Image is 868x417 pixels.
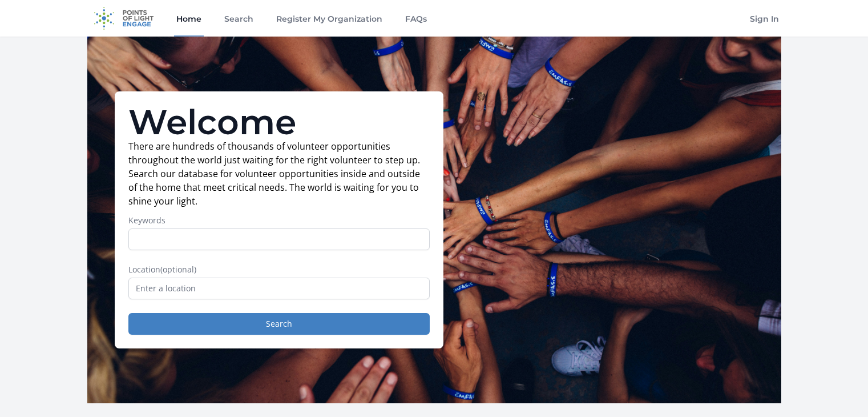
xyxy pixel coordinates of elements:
label: Location [128,264,430,275]
button: Search [128,313,430,335]
span: (optional) [160,264,196,275]
p: There are hundreds of thousands of volunteer opportunities throughout the world just waiting for ... [128,139,430,208]
label: Keywords [128,215,430,226]
h1: Welcome [128,105,430,139]
input: Enter a location [128,278,430,299]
